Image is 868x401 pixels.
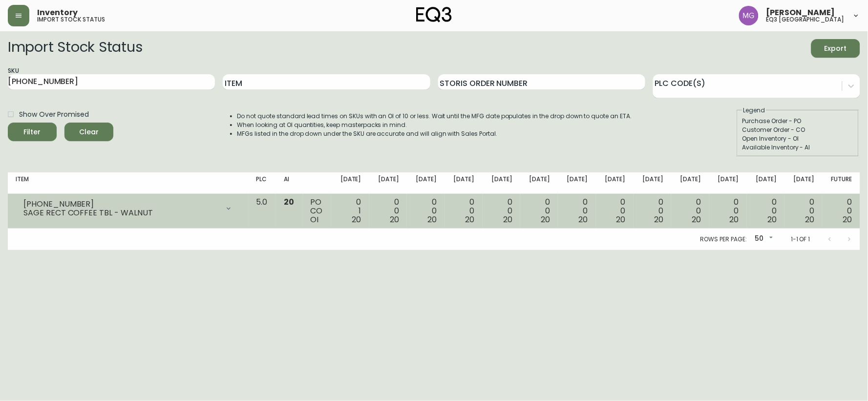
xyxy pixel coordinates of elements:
th: PLC [248,172,276,194]
span: 20 [427,214,437,225]
th: [DATE] [445,172,482,194]
div: 0 1 [339,198,361,224]
span: 20 [466,214,475,225]
div: Available Inventory - AI [742,143,854,152]
span: 20 [692,214,701,225]
span: 20 [352,214,361,225]
li: MFGs listed in the drop down under the SKU are accurate and will align with Sales Portal. [237,129,632,138]
div: 0 0 [490,198,512,224]
p: Rows per page: [700,235,747,244]
legend: Legend [742,106,766,115]
th: [DATE] [483,172,520,194]
div: [PHONE_NUMBER]SAGE RECT COFFEE TBL - WALNUT [16,198,240,219]
span: [PERSON_NAME] [766,9,835,17]
div: 0 0 [566,198,588,224]
span: Export [819,42,852,55]
span: Inventory [37,9,78,17]
th: [DATE] [709,172,747,194]
th: Future [822,172,860,194]
span: 20 [579,214,588,225]
span: Show Over Promised [19,109,89,120]
div: 50 [751,231,775,247]
span: 20 [284,196,294,208]
th: [DATE] [596,172,634,194]
div: 0 0 [452,198,474,224]
li: Do not quote standard lead times on SKUs with an OI of 10 or less. Wait until the MFG date popula... [237,112,632,121]
th: [DATE] [369,172,407,194]
div: Customer Order - CO [742,126,854,134]
h2: Import Stock Status [8,39,142,58]
div: 0 0 [830,198,852,224]
div: 0 0 [528,198,550,224]
span: 20 [503,214,512,225]
div: 0 0 [377,198,399,224]
h5: eq3 [GEOGRAPHIC_DATA] [766,17,845,22]
div: 0 0 [604,198,626,224]
th: [DATE] [747,172,784,194]
div: 0 0 [792,198,814,224]
span: 20 [541,214,550,225]
button: Filter [8,123,57,141]
span: OI [311,214,319,225]
th: [DATE] [784,172,822,194]
td: 5.0 [248,194,276,229]
div: Open Inventory - OI [742,134,854,143]
div: 0 0 [641,198,663,224]
th: [DATE] [520,172,558,194]
span: Clear [72,126,106,138]
th: [DATE] [331,172,369,194]
img: de8837be2a95cd31bb7c9ae23fe16153 [739,6,759,25]
h5: import stock status [37,17,105,22]
th: [DATE] [634,172,671,194]
span: 20 [616,214,626,225]
div: [PHONE_NUMBER] [23,200,219,209]
div: 0 0 [717,198,739,224]
span: 20 [390,214,399,225]
th: [DATE] [671,172,709,194]
div: Purchase Order - PO [742,117,854,126]
img: logo [416,7,452,22]
button: Clear [64,123,113,141]
p: 1-1 of 1 [791,235,810,244]
li: When looking at OI quantities, keep masterpacks in mind. [237,121,632,129]
div: SAGE RECT COFFEE TBL - WALNUT [23,209,219,217]
div: 0 0 [755,198,777,224]
th: [DATE] [407,172,445,194]
th: Item [8,172,248,194]
div: 0 0 [415,198,437,224]
span: 20 [843,214,852,225]
th: [DATE] [558,172,595,194]
span: 20 [654,214,663,225]
span: 20 [805,214,815,225]
th: AI [276,172,303,194]
span: 20 [767,214,777,225]
span: 20 [730,214,739,225]
div: PO CO [311,198,324,224]
div: 0 0 [679,198,701,224]
button: Export [811,39,860,58]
